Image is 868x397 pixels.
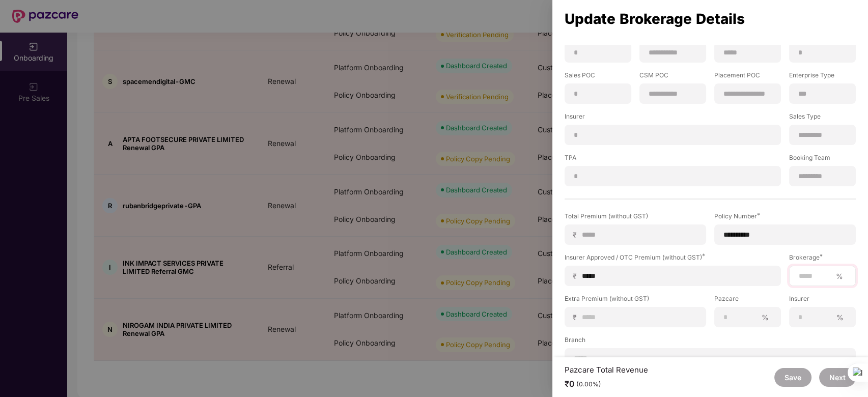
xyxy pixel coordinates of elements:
span: ₹ [573,313,581,322]
label: Booking Team [789,153,856,166]
div: Pazcare Total Revenue [565,365,648,375]
label: Sales Type [789,112,856,125]
label: Branch [565,335,856,348]
div: Insurer Approved / OTC Premium (without GST) [565,253,781,262]
span: % [758,313,773,322]
label: CSM POC [639,71,706,83]
label: Placement POC [714,71,781,83]
button: Save [774,368,811,387]
span: ₹ [573,271,581,281]
label: Enterprise Type [789,71,856,83]
span: ₹ [573,230,581,240]
label: Pazcare [714,294,781,307]
div: Policy Number [714,212,856,220]
button: Next [819,368,856,387]
label: Sales POC [565,71,631,83]
div: Brokerage [789,253,856,262]
div: ₹0 [565,379,648,389]
span: % [832,271,847,281]
span: % [832,313,848,322]
label: Extra Premium (without GST) [565,294,706,307]
div: (0.00%) [576,380,601,388]
div: Update Brokerage Details [565,13,856,24]
label: Insurer [565,112,781,125]
label: Insurer [789,294,856,307]
label: TPA [565,153,781,166]
label: Total Premium (without GST) [565,212,706,224]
